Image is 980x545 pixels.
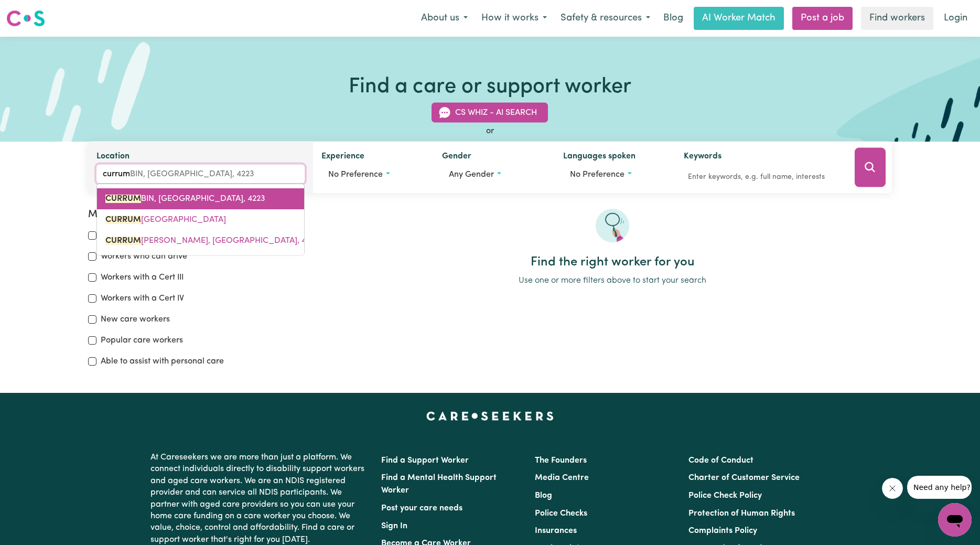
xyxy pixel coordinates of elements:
mark: CURRUM [105,195,141,203]
a: Code of Conduct [688,456,753,465]
a: Police Checks [535,509,587,518]
label: Keywords [684,150,721,165]
label: Workers with a Cert III [101,271,184,284]
h2: Find the right worker for you [333,255,892,270]
a: Complaints Policy [688,527,757,535]
a: Media Centre [535,474,589,482]
a: Find a Mental Health Support Worker [381,474,497,495]
p: Use one or more filters above to start your search [333,274,892,287]
button: About us [414,7,475,29]
a: Post your care needs [381,504,462,512]
a: Insurances [535,527,577,535]
a: CURRUMBIN WATERS, Queensland, 4223 [97,230,304,251]
a: CURRUMBIN VALLEY, Queensland, 4223 [97,209,304,230]
iframe: Button to launch messaging window [938,503,972,537]
a: Find a Support Worker [381,456,469,465]
label: Able to assist with personal care [101,355,224,368]
iframe: Message from company [907,476,972,499]
input: Enter keywords, e.g. full name, interests [684,169,840,185]
a: Protection of Human Rights [688,509,795,518]
span: Any gender [449,170,494,179]
mark: CURRUM [105,216,141,224]
a: CURRUMBIN, Queensland, 4223 [97,188,304,209]
iframe: Close message [882,478,903,499]
label: New care workers [101,313,170,326]
img: Careseekers logo [6,9,45,28]
label: Languages spoken [563,150,636,165]
a: Post a job [792,7,853,30]
button: Worker experience options [321,165,425,185]
label: Popular care workers [101,334,183,347]
label: Location [96,150,130,165]
a: Sign In [381,522,407,530]
a: Police Check Policy [688,491,762,500]
a: Find workers [861,7,933,30]
a: Blog [657,7,690,30]
div: or [88,125,892,137]
a: Login [938,7,974,30]
a: Charter of Customer Service [688,474,800,482]
a: The Founders [535,456,587,465]
label: Workers with a Cert IV [101,292,184,305]
mark: CURRUM [105,237,141,245]
h1: Find a care or support worker [349,74,631,100]
h2: More filters: [88,209,320,221]
input: Enter a suburb [96,165,305,184]
a: AI Worker Match [694,7,784,30]
span: BIN, [GEOGRAPHIC_DATA], 4223 [105,195,265,203]
span: [GEOGRAPHIC_DATA] [105,216,226,224]
a: Careseekers home page [426,412,554,420]
a: Careseekers logo [6,6,45,30]
span: [PERSON_NAME], [GEOGRAPHIC_DATA], 4223 [105,237,319,245]
button: Safety & resources [554,7,657,29]
button: CS Whiz - AI Search [432,103,548,123]
label: Workers who can drive [101,250,187,263]
div: menu-options [96,184,305,256]
span: No preference [570,170,624,179]
button: Worker language preferences [563,165,667,185]
a: Blog [535,491,552,500]
button: Worker gender preference [442,165,546,185]
label: Experience [321,150,364,165]
button: Search [855,148,886,187]
label: Gender [442,150,471,165]
span: No preference [328,170,383,179]
button: How it works [475,7,554,29]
